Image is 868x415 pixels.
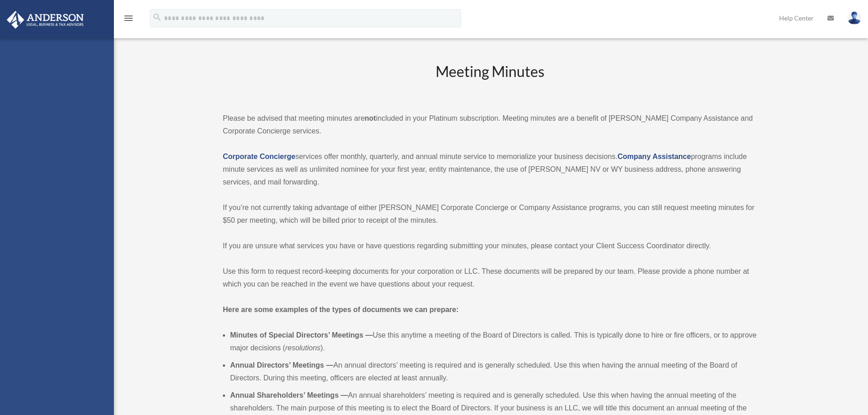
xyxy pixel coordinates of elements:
[223,265,757,291] p: Use this form to request record-keeping documents for your corporation or LLC. These documents wi...
[123,13,134,24] i: menu
[230,331,373,339] b: Minutes of Special Directors’ Meetings —
[223,61,757,99] h2: Meeting Minutes
[152,12,162,22] i: search
[285,344,320,352] em: resolutions
[223,150,757,189] p: services offer monthly, quarterly, and annual minute service to memorialize your business decisio...
[230,361,334,369] b: Annual Directors’ Meetings —
[4,11,87,29] img: Anderson Advisors Platinum Portal
[223,112,757,138] p: Please be advised that meeting minutes are included in your Platinum subscription. Meeting minute...
[230,359,757,384] li: An annual directors’ meeting is required and is generally scheduled. Use this when having the ann...
[365,114,376,122] strong: not
[223,153,295,160] a: Corporate Concierge
[123,16,134,24] a: menu
[223,240,757,252] p: If you are unsure what services you have or have questions regarding submitting your minutes, ple...
[847,11,861,25] img: User Pic
[223,201,757,227] p: If you’re not currently taking advantage of either [PERSON_NAME] Corporate Concierge or Company A...
[230,329,757,354] li: Use this anytime a meeting of the Board of Directors is called. This is typically done to hire or...
[617,153,691,160] a: Company Assistance
[223,306,459,313] strong: Here are some examples of the types of documents we can prepare:
[230,391,348,399] b: Annual Shareholders’ Meetings —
